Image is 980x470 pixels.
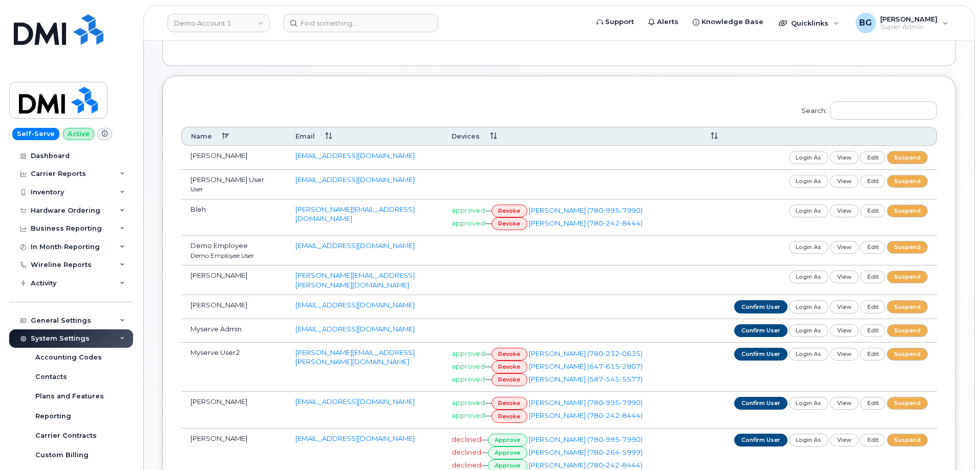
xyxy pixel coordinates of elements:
[442,199,691,236] td: — —
[860,397,886,410] a: edit
[860,175,886,188] a: edit
[887,300,928,313] a: suspend
[795,95,937,123] label: Search:
[167,14,270,32] a: Demo Account 1
[529,349,643,357] a: [PERSON_NAME] (780-232-0635)
[492,373,528,386] a: revoke
[452,461,481,469] span: declined
[452,349,485,357] span: approved
[734,397,787,410] a: confirm user
[686,12,771,32] a: Knowledge Base
[529,411,643,419] a: [PERSON_NAME] (780-242-8444)
[789,348,829,361] a: login as
[880,15,938,23] span: [PERSON_NAME]
[789,324,829,337] a: login as
[887,397,928,410] a: suspend
[830,271,859,283] a: view
[791,19,828,27] span: Quicklinks
[452,206,485,214] span: approved
[830,151,859,164] a: view
[830,101,937,120] input: Search:
[789,205,829,217] a: login as
[691,127,937,146] th: : activate to sort column ascending
[442,392,691,428] td: — —
[492,217,528,230] a: revoke
[295,175,415,184] a: [EMAIL_ADDRESS][DOMAIN_NAME]
[734,434,787,446] a: confirm user
[286,127,442,146] th: Email: activate to sort column ascending
[887,175,928,188] a: suspend
[789,151,829,164] a: login as
[529,362,643,370] a: [PERSON_NAME] (647-615-2807)
[887,151,928,164] a: suspend
[181,146,286,169] td: [PERSON_NAME]
[830,324,859,337] a: view
[860,348,886,361] a: edit
[830,205,859,217] a: view
[295,205,415,223] a: [PERSON_NAME][EMAIL_ADDRESS][DOMAIN_NAME]
[848,13,955,33] div: Bill Geary
[295,325,415,333] a: [EMAIL_ADDRESS][DOMAIN_NAME]
[830,348,859,361] a: view
[860,434,886,446] a: edit
[734,300,787,313] a: confirm user
[181,392,286,428] td: [PERSON_NAME]
[492,348,528,361] a: revoke
[488,446,528,459] a: approve
[492,397,528,410] a: revoke
[295,151,415,160] a: [EMAIL_ADDRESS][DOMAIN_NAME]
[880,23,938,31] span: Super Admin
[181,127,286,146] th: Name: activate to sort column descending
[529,206,643,214] a: [PERSON_NAME] (780-995-7990)
[887,434,928,446] a: suspend
[641,12,686,32] a: Alerts
[529,461,643,469] a: [PERSON_NAME] (780-242-8444)
[887,205,928,217] a: suspend
[190,185,203,193] small: User
[452,362,485,370] span: approved
[295,348,415,366] a: [PERSON_NAME][EMAIL_ADDRESS][PERSON_NAME][DOMAIN_NAME]
[529,435,643,443] a: [PERSON_NAME] (780-995-7990)
[181,170,286,199] td: [PERSON_NAME] User
[830,175,859,188] a: view
[529,375,643,383] a: [PERSON_NAME] (587-545-5577)
[492,205,528,217] a: revoke
[657,17,678,27] span: Alerts
[283,14,438,32] input: Find something...
[605,17,634,27] span: Support
[452,411,485,419] span: approved
[887,348,928,361] a: suspend
[181,265,286,295] td: [PERSON_NAME]
[772,13,846,33] div: Quicklinks
[789,434,829,446] a: login as
[734,348,787,361] a: confirm user
[789,271,829,283] a: login as
[860,271,886,283] a: edit
[734,324,787,337] a: confirm user
[830,241,859,254] a: view
[181,199,286,236] td: Bleh
[452,375,485,383] span: approved
[860,300,886,313] a: edit
[887,324,928,337] a: suspend
[789,300,829,313] a: login as
[789,397,829,410] a: login as
[860,324,886,337] a: edit
[887,271,928,283] a: suspend
[492,361,528,373] a: revoke
[830,397,859,410] a: view
[529,219,643,227] a: [PERSON_NAME] (780-242-8444)
[452,448,481,456] span: declined
[295,434,415,442] a: [EMAIL_ADDRESS][DOMAIN_NAME]
[860,151,886,164] a: edit
[860,205,886,217] a: edit
[887,241,928,254] a: suspend
[452,219,485,227] span: approved
[452,435,481,443] span: declined
[181,343,286,392] td: Myserve User2
[859,17,872,29] span: BG
[701,17,763,27] span: Knowledge Base
[789,241,829,254] a: login as
[295,241,415,250] a: [EMAIL_ADDRESS][DOMAIN_NAME]
[442,127,691,146] th: Devices: activate to sort column ascending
